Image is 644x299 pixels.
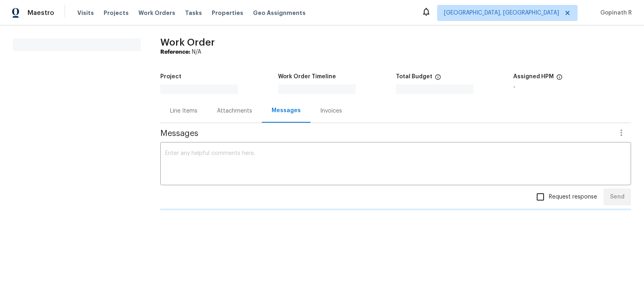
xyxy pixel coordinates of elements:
span: Gopinath R [597,9,632,17]
span: Tasks [185,10,202,16]
span: The total cost of line items that have been proposed by Opendoor. This sum includes line items th... [435,74,441,84]
span: Geo Assignments [253,9,306,17]
h5: Project [160,74,181,79]
span: Work Order [160,38,215,47]
div: Messages [272,107,301,115]
span: Maestro [28,9,54,17]
h5: Assigned HPM [513,74,554,79]
span: The hpm assigned to this work order. [556,74,563,84]
span: [GEOGRAPHIC_DATA], [GEOGRAPHIC_DATA] [444,9,559,17]
div: Line Items [170,107,198,115]
div: N/A [160,48,631,56]
div: - [513,84,631,90]
div: Attachments [217,107,252,115]
div: Invoices [320,107,342,115]
span: Request response [549,193,597,201]
span: Visits [77,9,94,17]
span: Properties [212,9,243,17]
span: Projects [104,9,129,17]
b: Reference: [160,49,190,55]
h5: Total Budget [396,74,432,79]
h5: Work Order Timeline [278,74,336,79]
span: Messages [160,130,612,138]
span: Work Orders [138,9,175,17]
